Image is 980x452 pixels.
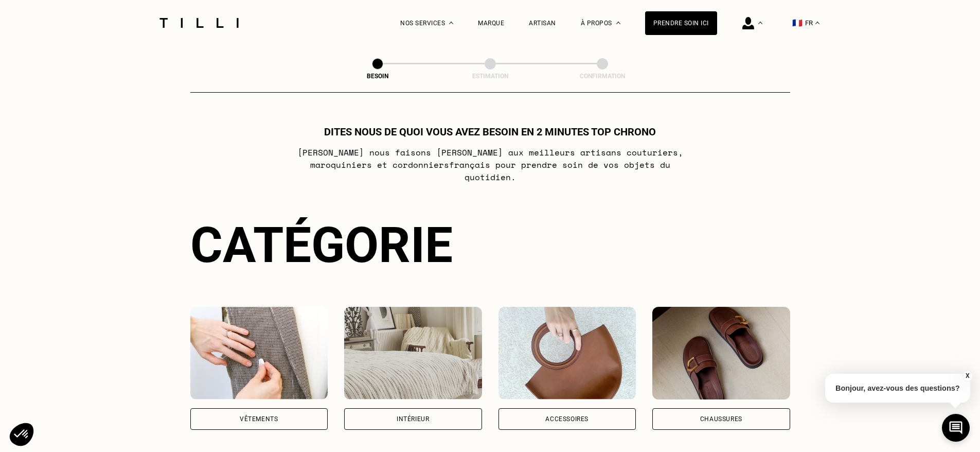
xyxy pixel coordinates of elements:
img: Menu déroulant à propos [616,22,620,24]
h1: Dites nous de quoi vous avez besoin en 2 minutes top chrono [324,126,656,138]
img: Accessoires [498,307,636,399]
img: Intérieur [344,307,482,399]
div: Confirmation [551,73,654,80]
div: Accessoires [545,416,589,422]
a: Marque [478,20,504,27]
a: Prendre soin ici [645,11,717,35]
span: 🇫🇷 [792,18,803,28]
img: Menu déroulant [449,22,453,24]
img: Menu déroulant [758,22,762,24]
img: icône connexion [742,17,754,29]
div: Catégorie [190,216,790,274]
a: Artisan [529,20,556,27]
img: Logo du service de couturière Tilli [156,18,242,28]
p: [PERSON_NAME] nous faisons [PERSON_NAME] aux meilleurs artisans couturiers , maroquiniers et cord... [286,146,694,183]
div: Intérieur [397,416,429,422]
div: Estimation [439,73,542,80]
div: Besoin [326,73,429,80]
img: Vêtements [190,307,328,399]
div: Chaussures [700,416,742,422]
button: X [962,370,972,381]
img: Chaussures [652,307,790,399]
img: menu déroulant [815,22,819,24]
p: Bonjour, avez-vous des questions? [825,374,970,403]
div: Vêtements [240,416,278,422]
